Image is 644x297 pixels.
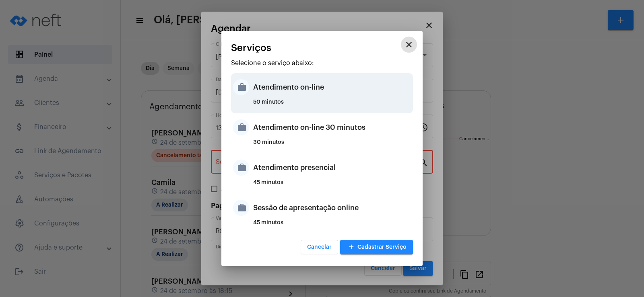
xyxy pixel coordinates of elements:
[253,196,411,220] div: Sessão de apresentação online
[253,139,411,152] div: 30 minutos
[404,40,414,49] mat-icon: close
[233,79,249,95] mat-icon: work
[347,242,356,253] mat-icon: add
[301,240,338,254] button: Cancelar
[233,200,249,216] mat-icon: work
[253,99,411,111] div: 50 minutos
[233,160,249,176] mat-icon: work
[253,220,411,232] div: 45 minutos
[233,119,249,135] mat-icon: work
[347,244,407,250] span: Cadastrar Serviço
[253,115,411,139] div: Atendimento on-line 30 minutos
[253,156,411,180] div: Atendimento presencial
[307,244,332,250] span: Cancelar
[253,180,411,192] div: 45 minutos
[253,75,411,99] div: Atendimento on-line
[231,59,413,67] p: Selecione o serviço abaixo:
[231,43,271,53] span: Serviços
[340,240,413,254] button: Cadastrar Serviço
